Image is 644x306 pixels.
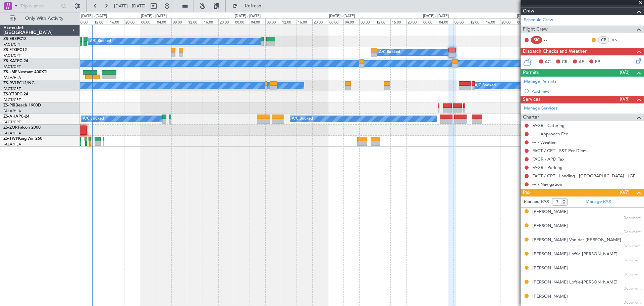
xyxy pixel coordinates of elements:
[3,126,18,130] span: ZS-ZOR
[620,189,630,196] span: (0/7)
[586,199,611,205] a: Manage PAX
[579,59,584,65] span: AF
[379,47,400,57] div: A/C Booked
[343,18,359,25] div: 04:00
[3,81,17,85] span: ZS-RVL
[83,114,104,124] div: A/C Booked
[235,13,261,19] div: [DATE] - [DATE]
[406,18,422,25] div: 20:00
[453,18,469,25] div: 08:00
[532,251,618,258] div: [PERSON_NAME] Loftie-[PERSON_NAME]
[532,156,565,162] a: FAGR - APD Tax
[3,37,17,41] span: ZS-ERS
[532,279,618,286] div: [PERSON_NAME] Loftie-[PERSON_NAME]
[156,18,171,25] div: 04:00
[624,286,641,292] span: Document
[624,272,641,277] span: Document
[3,70,47,74] a: ZS-LMFNextant 400XTi
[485,18,500,25] div: 16:00
[375,18,391,25] div: 12:00
[141,13,167,19] div: [DATE] - [DATE]
[523,48,587,55] span: Dispatch Checks and Weather
[532,173,641,179] a: FACT / CPT - Landing - [GEOGRAPHIC_DATA] - [GEOGRAPHIC_DATA] International FACT / CPT
[3,108,21,114] a: FALA/HLA
[390,18,406,25] div: 16:00
[422,18,438,25] div: 00:00
[523,69,539,77] span: Permits
[624,244,641,249] span: Document
[3,120,21,125] a: FACT/CPT
[329,13,355,19] div: [DATE] - [DATE]
[3,59,17,63] span: ZS-KAT
[598,36,609,44] div: CP
[523,114,539,121] span: Charter
[3,81,35,85] a: ZS-RVLPC12/NG
[523,7,534,15] span: Crew
[3,92,17,96] span: ZS-YTB
[239,4,267,8] span: Refresh
[532,181,562,187] a: --- - Navigation
[469,18,485,25] div: 12:00
[140,18,156,25] div: 00:00
[234,18,250,25] div: 00:00
[124,18,140,25] div: 20:00
[229,1,269,11] button: Refresh
[171,18,187,25] div: 08:00
[3,137,18,141] span: ZS-TWP
[3,92,28,96] a: ZS-YTBPC-24
[516,18,532,25] div: 00:00
[3,103,41,107] a: ZS-PIRBeech 1900D
[532,223,568,229] div: [PERSON_NAME]
[3,97,21,102] a: FACT/CPT
[7,13,73,24] button: Only With Activity
[531,36,542,44] div: SIC
[3,115,30,119] a: ZS-AHAPC-24
[328,18,344,25] div: 00:00
[3,86,21,91] a: FACT/CPT
[3,137,42,141] a: ZS-TWPKing Air 260
[292,114,313,124] div: A/C Booked
[109,18,124,25] div: 16:00
[532,209,568,215] div: [PERSON_NAME]
[517,13,543,19] div: [DATE] - [DATE]
[3,103,15,107] span: ZS-PIR
[281,18,297,25] div: 12:00
[595,59,600,65] span: FP
[3,42,21,47] a: FACT/CPT
[562,59,568,65] span: CR
[524,105,557,112] a: Manage Services
[312,18,328,25] div: 20:00
[611,37,626,43] a: JLS
[532,123,565,128] a: FAGR - Catering
[3,126,41,130] a: ZS-ZORFalcon 2000
[3,142,21,147] a: FALA/HLA
[624,258,641,263] span: Document
[500,18,516,25] div: 20:00
[624,215,641,221] span: Document
[532,148,587,154] a: FACT / CPT - S&T Per Diem
[620,95,630,102] span: (0/8)
[218,18,234,25] div: 20:00
[545,59,551,65] span: AC
[524,78,556,85] a: Manage Permits
[532,165,562,170] a: FAGR - Parking
[475,81,496,91] div: A/C Booked
[3,59,28,63] a: ZS-KATPC-24
[17,16,71,21] span: Only With Activity
[114,3,146,9] span: [DATE] - [DATE]
[438,18,453,25] div: 04:00
[20,1,59,11] input: Trip Number
[523,189,530,196] span: Pax
[3,115,18,119] span: ZS-AHA
[532,131,568,137] a: --- - Approach Fee
[3,37,26,41] a: ZS-ERSPC12
[523,26,548,33] span: Flight Crew
[250,18,265,25] div: 04:00
[93,18,109,25] div: 12:00
[203,18,218,25] div: 16:00
[524,17,553,24] a: Schedule Crew
[3,53,21,58] a: FACT/CPT
[423,13,449,19] div: [DATE] - [DATE]
[524,199,549,205] label: Planned PAX
[265,18,281,25] div: 08:00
